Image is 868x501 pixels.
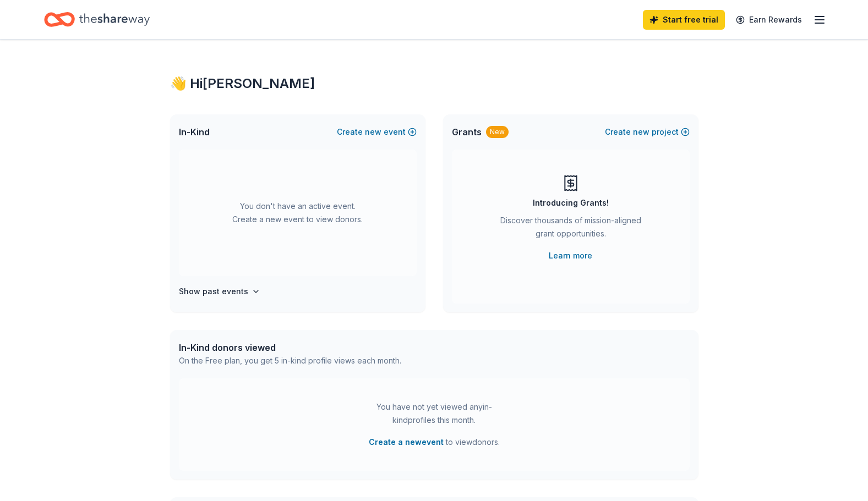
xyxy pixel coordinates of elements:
[365,400,503,427] div: You have not yet viewed any in-kind profiles this month.
[179,285,260,298] button: Show past events
[633,125,649,139] span: new
[549,249,592,262] a: Learn more
[533,196,609,210] div: Introducing Grants!
[605,125,690,139] button: Createnewproject
[365,125,381,139] span: new
[179,150,417,276] div: You don't have an active event. Create a new event to view donors.
[369,436,500,449] span: to view donors .
[369,436,444,449] button: Create a newevent
[170,75,698,92] div: 👋 Hi [PERSON_NAME]
[179,341,401,354] div: In-Kind donors viewed
[452,125,482,139] span: Grants
[643,10,725,30] a: Start free trial
[179,354,401,367] div: On the Free plan, you get 5 in-kind profile views each month.
[486,126,509,138] div: New
[179,285,248,298] h4: Show past events
[179,125,210,139] span: In-Kind
[496,214,646,245] div: Discover thousands of mission-aligned grant opportunities.
[337,125,417,139] button: Createnewevent
[729,10,809,30] a: Earn Rewards
[44,7,150,32] a: Home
